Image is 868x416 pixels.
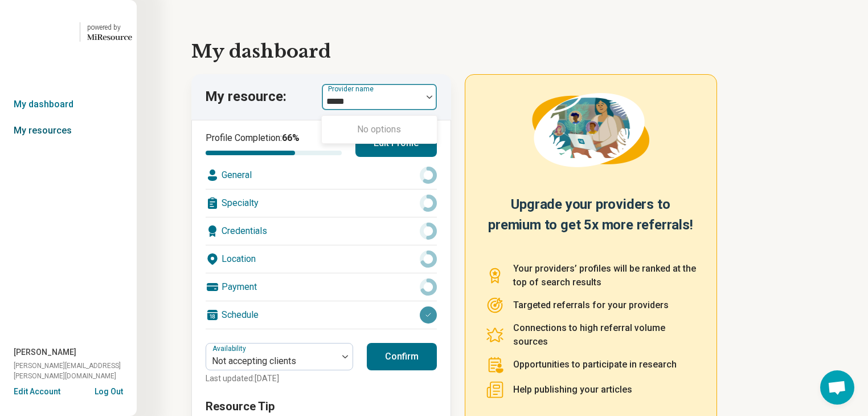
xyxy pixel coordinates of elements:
[212,345,248,353] label: Availability
[206,301,437,329] div: Schedule
[820,370,854,405] div: Open chat
[5,18,132,46] a: Geode Healthpowered by
[14,361,137,381] span: [PERSON_NAME][EMAIL_ADDRESS][PERSON_NAME][DOMAIN_NAME]
[206,189,437,217] div: Specialty
[513,298,669,312] p: Targeted referrals for your providers
[513,358,677,371] p: Opportunities to participate in research
[191,38,813,65] h1: My dashboard
[95,386,123,395] button: Log Out
[328,85,376,93] label: Provider name
[206,373,353,385] p: Last updated: [DATE]
[486,194,696,248] h2: Upgrade your providers to premium to get 5x more referrals!
[205,87,286,107] p: My resource:
[206,217,437,245] div: Credentials
[513,321,696,349] p: Connections to high referral volume sources
[14,386,60,398] button: Edit Account
[14,346,76,358] span: [PERSON_NAME]
[322,118,437,141] div: No options
[206,273,437,301] div: Payment
[513,262,696,289] p: Your providers’ profiles will be ranked at the top of search results
[206,131,342,155] div: Profile Completion:
[513,383,632,397] p: Help publishing your articles
[206,398,437,414] h3: Resource Tip
[5,18,73,46] img: Geode Health
[87,22,132,33] div: powered by
[282,132,300,143] span: 66 %
[206,161,437,189] div: General
[367,343,437,370] button: Confirm
[206,245,437,273] div: Location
